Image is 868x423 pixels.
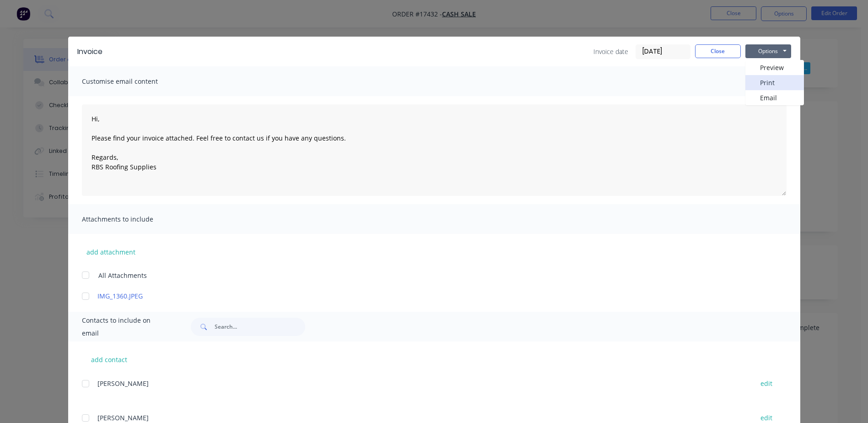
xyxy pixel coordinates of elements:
button: Close [695,44,741,58]
span: Contacts to include on email [82,314,168,340]
button: Print [745,75,804,90]
div: Invoice [77,46,102,57]
span: Invoice date [593,47,628,56]
button: edit [755,377,778,390]
a: IMG_1360.JPEG [97,291,744,301]
span: Attachments to include [82,213,183,226]
span: [PERSON_NAME] [97,379,149,388]
button: add attachment [82,245,140,259]
textarea: Hi, Please find your invoice attached. Feel free to contact us if you have any questions. Regards... [82,104,787,196]
button: Preview [745,60,804,75]
input: Search... [215,318,305,336]
button: add contact [82,352,137,366]
span: Customise email content [82,75,183,88]
span: [PERSON_NAME] [97,413,149,422]
span: All Attachments [98,271,147,280]
button: Email [745,90,804,105]
button: Options [745,44,791,58]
